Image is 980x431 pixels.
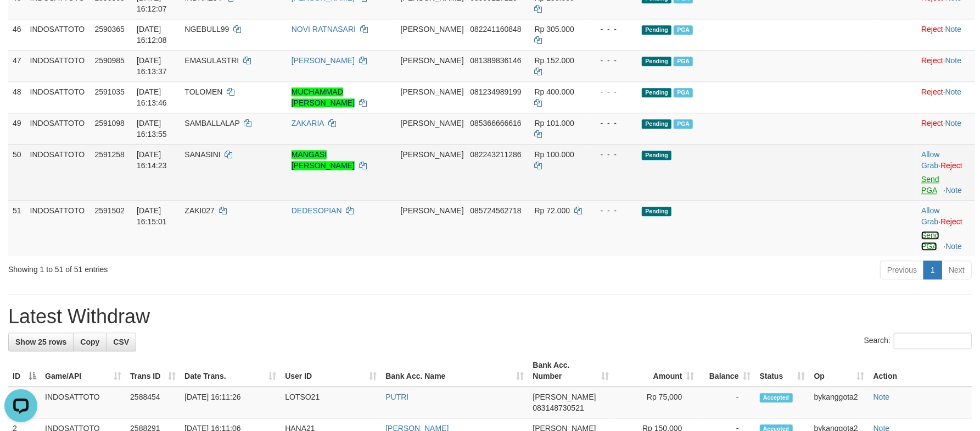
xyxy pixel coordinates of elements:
a: Copy [73,333,107,351]
span: 2591258 [94,150,125,159]
span: [PERSON_NAME] [401,150,464,159]
button: Open LiveChat chat widget [4,4,37,37]
span: Pending [642,57,671,66]
div: - - - [591,118,633,129]
th: Bank Acc. Name: activate to sort column ascending [381,355,528,386]
th: ID: activate to sort column descending [8,355,41,386]
span: [DATE] 16:13:37 [137,56,167,76]
th: Action [869,355,972,386]
td: · [917,200,975,256]
a: Show 25 rows [8,333,74,351]
span: · [921,150,940,170]
a: ZAKARIA [292,119,324,128]
td: · [917,81,975,113]
td: [DATE] 16:11:26 [180,386,281,418]
span: PGA [674,119,693,129]
span: 2590365 [94,25,125,34]
th: Date Trans.: activate to sort column ascending [180,355,281,386]
a: Note [945,87,962,96]
td: 50 [8,144,26,200]
a: [PERSON_NAME] [292,56,355,65]
span: Copy 085366666616 to clipboard [470,119,521,128]
span: [DATE] 16:15:01 [137,206,167,226]
span: Copy 082241160848 to clipboard [470,25,521,34]
span: SANASINI [184,150,220,159]
td: INDOSATTOTO [26,200,91,256]
a: Note [946,186,962,195]
td: INDOSATTOTO [26,81,91,113]
td: - [699,386,755,418]
span: Copy 085724562718 to clipboard [470,206,521,215]
span: TOLOMEN [184,87,222,96]
th: Trans ID: activate to sort column ascending [126,355,180,386]
th: User ID: activate to sort column ascending [281,355,381,386]
th: Op: activate to sort column ascending [810,355,869,386]
span: Copy 081234989199 to clipboard [470,87,521,96]
td: INDOSATTOTO [26,144,91,200]
span: [DATE] 16:13:46 [137,87,167,107]
a: Send PGA [921,231,939,251]
a: DEDESOPIAN [292,206,342,215]
span: ZAKI027 [184,206,214,215]
td: LOTSO21 [281,386,381,418]
a: Note [873,393,890,401]
div: Showing 1 to 51 of 51 entries [8,259,400,275]
td: INDOSATTOTO [26,50,91,81]
div: - - - [591,55,633,66]
a: Reject [921,56,943,65]
td: INDOSATTOTO [41,386,126,418]
a: Reject [940,217,962,226]
span: PGA [674,25,693,35]
span: 2591035 [94,87,125,96]
span: Pending [642,207,671,216]
span: Accepted [760,393,793,402]
span: · [921,206,940,226]
span: Rp 72.000 [535,206,570,215]
span: [DATE] 16:12:08 [137,25,167,45]
span: 2591098 [94,119,125,128]
th: Balance: activate to sort column ascending [699,355,755,386]
a: MUCHAMMAD [PERSON_NAME] [292,87,355,107]
td: bykanggota2 [810,386,869,418]
a: Reject [921,25,943,34]
td: 46 [8,19,26,50]
h1: Latest Withdraw [8,306,972,328]
span: [DATE] 16:14:23 [137,150,167,170]
span: Copy 081389836146 to clipboard [470,56,521,65]
span: Copy 083148730521 to clipboard [533,404,584,412]
a: Send PGA [921,175,939,195]
span: Rp 400.000 [535,87,574,96]
td: · [917,113,975,144]
span: Rp 305.000 [535,25,574,34]
span: [PERSON_NAME] [401,206,464,215]
span: Rp 100.000 [535,150,574,159]
a: Reject [921,87,943,96]
a: MANGASI [PERSON_NAME] [292,150,355,170]
td: 49 [8,113,26,144]
span: 2590985 [94,56,125,65]
a: Allow Grab [921,150,939,170]
div: - - - [591,86,633,97]
th: Status: activate to sort column ascending [755,355,810,386]
td: Rp 75,000 [614,386,699,418]
a: Next [942,261,972,279]
td: · [917,144,975,200]
span: Show 25 rows [15,338,66,346]
span: PGA [674,88,693,97]
a: Note [945,25,962,34]
span: Copy 082243211286 to clipboard [470,150,521,159]
span: SAMBALLALAP [184,119,239,128]
label: Search: [864,333,972,349]
a: 1 [923,261,942,279]
div: - - - [591,149,633,160]
div: - - - [591,205,633,216]
span: 2591502 [94,206,125,215]
a: Reject [921,119,943,128]
span: Pending [642,25,671,35]
td: 47 [8,50,26,81]
td: INDOSATTOTO [26,19,91,50]
span: [PERSON_NAME] [533,393,596,401]
span: [PERSON_NAME] [401,119,464,128]
span: [PERSON_NAME] [401,56,464,65]
a: Note [945,56,962,65]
